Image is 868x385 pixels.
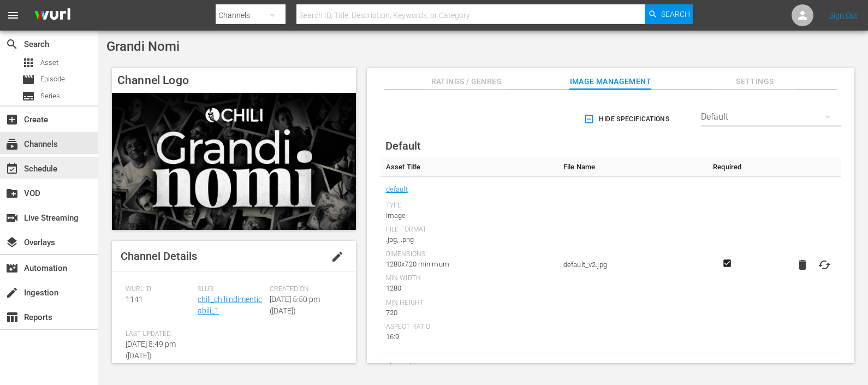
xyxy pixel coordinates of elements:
div: File Format [386,226,552,234]
th: Asset Title [381,157,558,177]
a: chili_chiliindimenticabili_1 [198,295,262,315]
th: Required [708,157,747,177]
td: default_v2.jpg [558,177,708,353]
button: edit [324,244,350,270]
span: [DATE] 8:49 pm ([DATE]) [126,340,176,360]
span: Settings [714,75,796,88]
span: Episode [22,73,35,86]
button: Search [645,4,693,24]
span: Ingestion [5,286,19,299]
span: Asset [40,57,58,68]
span: Overlays [5,236,19,249]
span: 1141 [126,295,143,304]
div: Default [701,102,841,132]
span: edit [331,250,344,263]
button: Hide Specifications [581,104,674,134]
span: Channel Details [121,250,197,263]
img: Grandi Nomi [112,93,356,230]
a: Sign Out [829,11,858,20]
div: Type [386,202,552,210]
span: Grandi Nomi [106,39,180,54]
span: Automation [5,262,19,275]
a: default [386,182,408,197]
span: Create [5,113,19,126]
div: 720 [386,307,552,318]
span: Image Management [569,75,651,88]
span: Episode [40,74,65,85]
div: 1280 [386,283,552,294]
div: 1280x720 minimum [386,259,552,270]
span: Default [385,139,421,152]
span: Ratings / Genres [425,75,507,88]
span: Reports [5,311,19,324]
div: 16:9 [386,331,552,342]
div: Min Height [386,299,552,307]
span: Created On: [270,285,336,294]
svg: Required [721,258,734,268]
span: Asset [22,56,35,69]
span: Live Streaming [5,211,19,224]
span: Channels [5,138,19,151]
h4: Channel Logo [112,68,356,93]
div: Image [386,210,552,221]
div: Dimensions [386,250,552,259]
span: Wurl ID: [126,285,192,294]
a: channel-bug [386,359,425,373]
span: menu [7,9,20,22]
div: .jpg, .png [386,234,552,245]
span: Series [40,91,60,102]
th: File Name [558,157,708,177]
span: Schedule [5,162,19,175]
span: Search [5,38,19,51]
span: Series [22,90,35,103]
div: Min Width [386,274,552,283]
span: Last Updated: [126,330,192,339]
span: Hide Specifications [586,114,669,125]
span: VOD [5,187,19,200]
span: Slug: [198,285,264,294]
div: Aspect Ratio [386,323,552,331]
span: [DATE] 5:50 pm ([DATE]) [270,295,320,315]
span: Search [661,4,690,24]
img: ans4CAIJ8jUAAAAAAAAAAAAAAAAAAAAAAAAgQb4GAAAAAAAAAAAAAAAAAAAAAAAAJMjXAAAAAAAAAAAAAAAAAAAAAAAAgAT5G... [26,3,79,28]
